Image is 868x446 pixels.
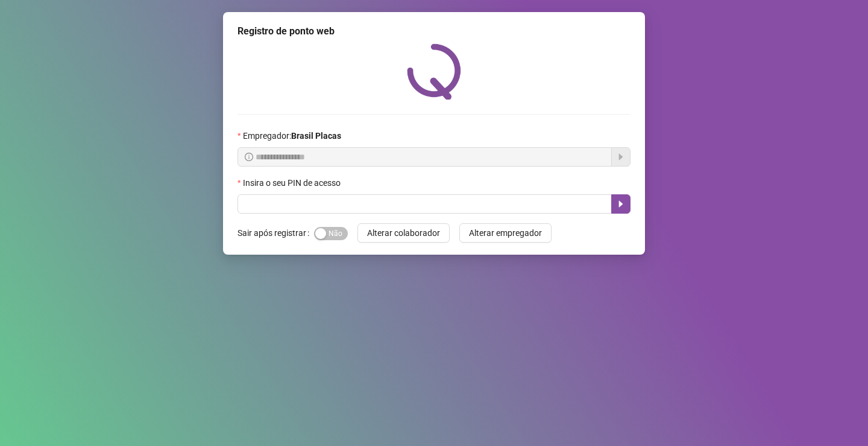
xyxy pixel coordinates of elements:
[616,199,626,209] span: caret-right
[407,43,461,100] img: QRPoint
[367,226,440,240] span: Alterar colaborador
[237,24,631,39] div: Registro de ponto web
[469,226,542,240] span: Alterar empregador
[459,223,552,243] button: Alterar empregador
[291,131,341,141] strong: Brasil Placas
[237,176,348,190] label: Insira o seu PIN de acesso
[237,223,314,243] label: Sair após registrar
[357,223,450,243] button: Alterar colaborador
[243,129,341,142] span: Empregador :
[245,153,253,161] span: info-circle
